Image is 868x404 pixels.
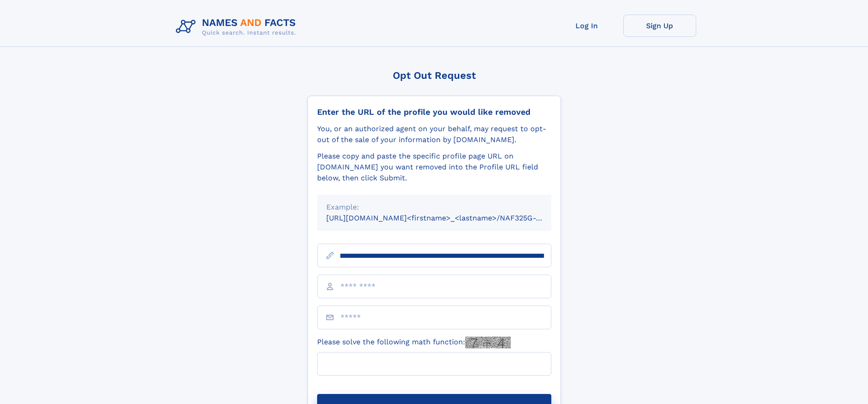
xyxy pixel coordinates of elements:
[308,70,561,81] div: Opt Out Request
[317,151,551,184] div: Please copy and paste the specific profile page URL on [DOMAIN_NAME] you want removed into the Pr...
[623,15,696,37] a: Sign Up
[172,15,303,39] img: Logo Names and Facts
[326,202,542,213] div: Example:
[317,337,511,348] label: Please solve the following math function:
[550,15,623,37] a: Log In
[317,107,551,117] div: Enter the URL of the profile you would like removed
[326,214,569,222] small: [URL][DOMAIN_NAME]<firstname>_<lastname>/NAF325G-xxxxxxxx
[317,123,551,145] div: You, or an authorized agent on your behalf, may request to opt-out of the sale of your informatio...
